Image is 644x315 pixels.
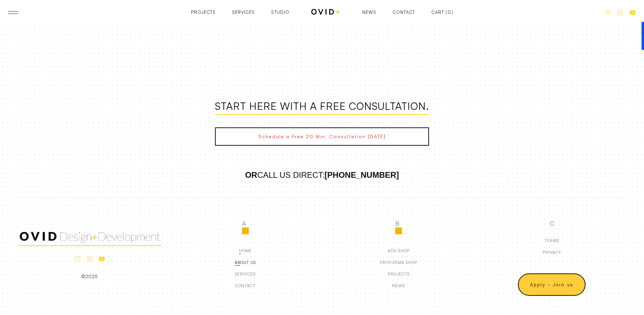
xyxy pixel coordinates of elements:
a: Studio [271,10,289,15]
div: A [242,220,249,227]
div: ©2025 [81,273,98,280]
a: News [362,10,376,15]
a: adu Shop [388,248,410,253]
div: C [550,220,554,227]
div: Cart [431,10,444,15]
a: Open empty cart [431,10,453,15]
div: Apply - Join us [521,276,583,293]
p: CALL US DIRECT: [215,157,429,182]
strong: OR [245,170,257,179]
div: ) [452,10,453,15]
a: Contact [235,284,256,288]
a: Services [235,272,256,276]
div: 0 [448,10,451,15]
a: pROFORMA Shop [380,260,417,265]
a: about us [235,260,256,265]
a: Projects [388,272,410,276]
strong: [PHONE_NUMBER] [325,170,399,179]
a: Contact [392,10,415,15]
h3: Start here with a free consultation. [215,98,429,115]
a: Services [232,10,255,15]
a: Privacy [543,250,561,255]
div: ( [446,10,447,15]
a: Terms [545,238,559,243]
a: Apply - Join us [518,273,586,296]
div: B [395,220,402,227]
a: News [392,284,405,288]
a: Home [239,248,252,253]
a: Schedule a Free 20 Min. Consultation [DATE] [215,127,429,146]
a: Projects [191,10,216,15]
